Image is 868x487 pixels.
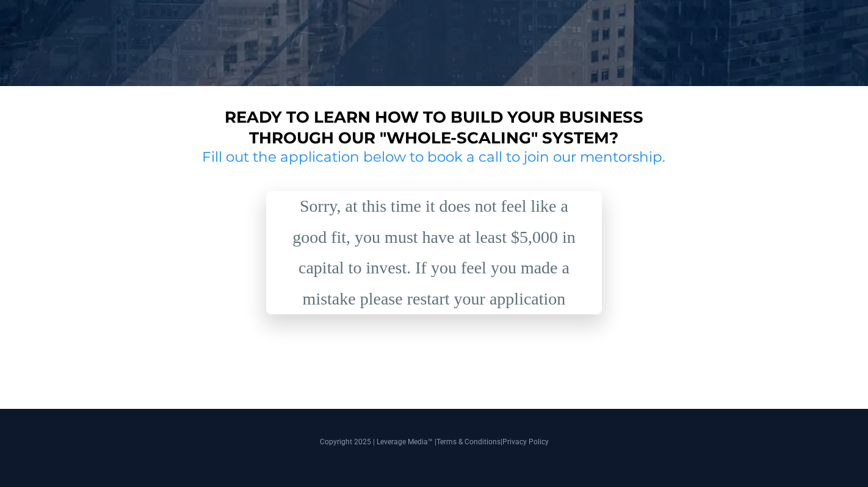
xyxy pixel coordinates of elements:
[502,438,549,446] a: Privacy Policy
[89,436,779,447] p: Copyright 2025 | Leverage Media™ | |
[436,438,501,446] a: Terms & Conditions
[198,148,670,167] h2: Fill out the application below to book a call to join our mentorship.
[281,191,587,314] div: Sorry, at this time it does not feel like a good fit, you must have at least $5,000 in capital to...
[225,107,643,148] strong: Ready to learn how to build your business through our "whole-scaling" system?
